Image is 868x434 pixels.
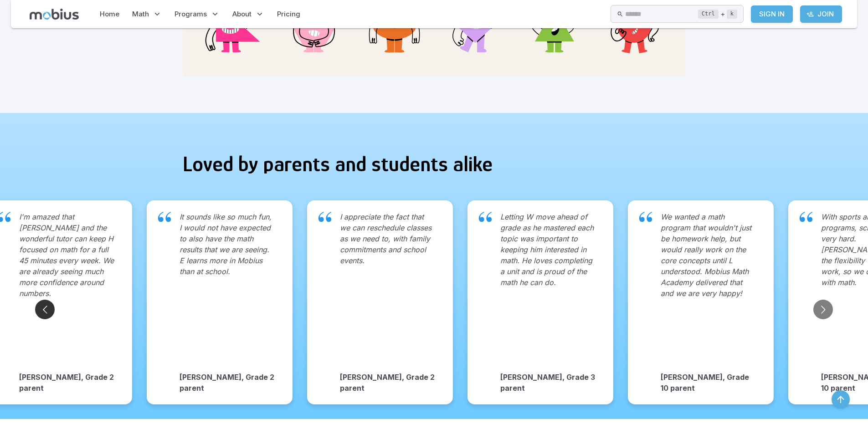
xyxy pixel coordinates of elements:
p: [PERSON_NAME], Grade 2 parent [340,372,435,393]
span: About [232,9,252,19]
p: Letting W move ahead of grade as he mastered each topic was important to keeping him interested i... [500,211,595,364]
p: [PERSON_NAME], Grade 2 parent [19,372,114,393]
a: Join [800,5,842,23]
a: Home [97,4,122,25]
p: It sounds like so much fun, I would not have expected to also have the math results that we are s... [180,211,274,364]
p: [PERSON_NAME], Grade 2 parent [180,372,274,393]
p: [PERSON_NAME], Grade 10 parent [661,372,755,393]
span: Math [132,9,149,19]
button: Go to previous slide [35,300,55,319]
a: Sign In [751,5,793,23]
p: We wanted a math program that wouldn't just be homework help, but would really work on the core c... [661,211,755,364]
kbd: Ctrl [698,10,719,19]
h2: Loved by parents and students alike [183,153,686,175]
kbd: k [727,10,737,19]
span: Programs [175,9,207,19]
button: Go to next slide [813,300,833,319]
div: + [698,9,737,20]
a: Pricing [274,4,303,25]
p: I'm amazed that [PERSON_NAME] and the wonderful tutor can keep H focused on math for a full 45 mi... [19,211,114,364]
p: [PERSON_NAME], Grade 3 parent [500,372,595,393]
p: I appreciate the fact that we can reschedule classes as we need to, with family commitments and s... [340,211,435,364]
